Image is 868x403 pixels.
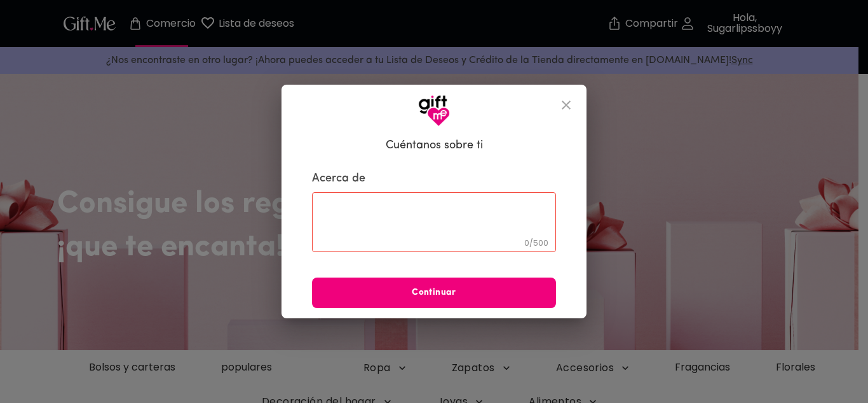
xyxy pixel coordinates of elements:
img: Logotipo de GiftMe [418,95,450,127]
font: Acerca de [312,173,365,185]
font: Continuar [412,288,456,297]
font: / [529,237,533,248]
font: 500 [533,237,548,248]
button: cerca [551,90,581,120]
button: Continuar [312,278,556,308]
font: 0 [524,237,529,248]
font: Cuéntanos sobre ti [386,140,483,152]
